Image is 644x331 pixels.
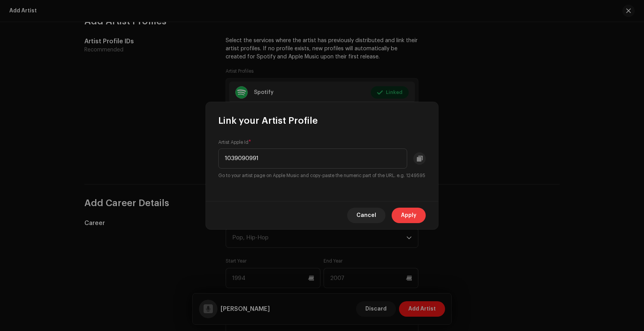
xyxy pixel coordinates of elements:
[356,208,376,223] span: Cancel
[218,148,407,169] input: e.g. 1249595
[218,114,318,127] span: Link your Artist Profile
[218,172,425,179] small: Go to your artist page on Apple Music and copy-paste the numeric part of the URL. e.g. 1249595
[401,208,416,223] span: Apply
[218,139,251,145] label: Artist Apple Id
[392,208,426,223] button: Apply
[347,208,385,223] button: Cancel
